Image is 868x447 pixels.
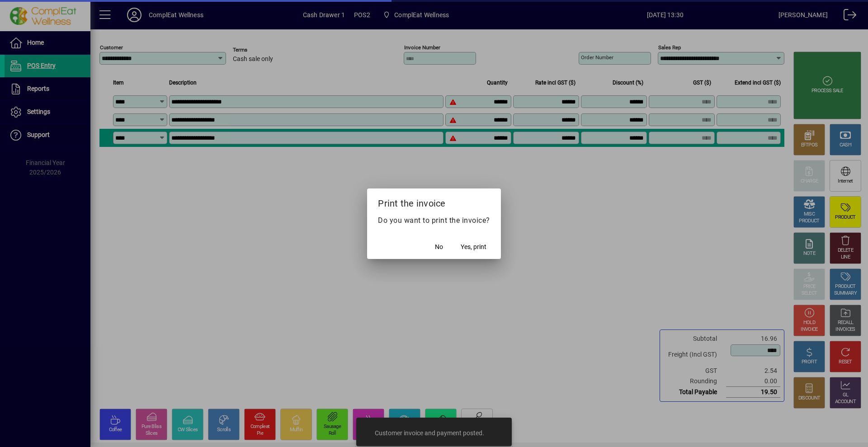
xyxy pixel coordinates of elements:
h2: Print the invoice [367,188,501,215]
button: Yes, print [457,239,490,255]
span: No [435,242,443,252]
p: Do you want to print the invoice? [378,215,490,226]
button: No [425,239,453,255]
span: Yes, print [461,242,486,252]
